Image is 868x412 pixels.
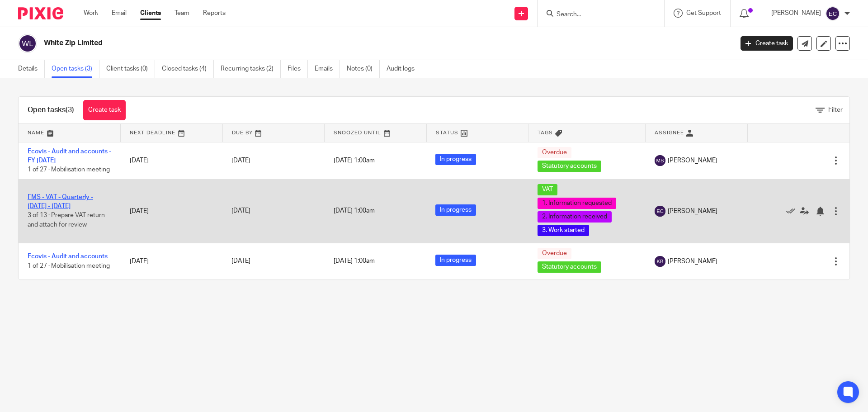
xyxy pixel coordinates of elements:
[741,36,793,51] a: Create task
[538,161,601,172] span: Statutory accounts
[436,130,458,135] span: Status
[28,194,93,209] a: FMS - VAT - Quarterly - [DATE] - [DATE]
[538,147,571,158] span: Overdue
[538,184,557,195] span: VAT
[334,258,375,265] span: [DATE] 1:00am
[121,179,223,243] td: [DATE]
[84,9,98,18] a: Work
[140,9,161,18] a: Clients
[28,148,111,164] a: Ecovis - Audit and accounts - FY [DATE]
[387,60,421,78] a: Audit logs
[175,9,189,18] a: Team
[28,213,105,228] span: 3 of 13 · Prepare VAT return and attach for review
[786,206,800,215] a: Mark as done
[668,156,717,165] span: [PERSON_NAME]
[538,130,553,135] span: Tags
[66,106,74,114] span: (3)
[435,204,476,216] span: In progress
[112,9,127,18] a: Email
[655,155,665,166] img: svg%3E
[231,208,250,214] span: [DATE]
[538,198,616,209] span: 1. Information requested
[828,107,843,113] span: Filter
[288,60,308,78] a: Files
[556,11,637,19] input: Search
[221,60,281,78] a: Recurring tasks (2)
[315,60,340,78] a: Emails
[655,206,665,217] img: svg%3E
[106,60,155,78] a: Client tasks (0)
[28,166,110,173] span: 1 of 27 · Mobilisation meeting
[538,225,589,236] span: 3. Work started
[334,130,381,135] span: Snoozed Until
[231,157,250,164] span: [DATE]
[203,9,226,18] a: Reports
[52,60,99,78] a: Open tasks (3)
[83,100,126,120] a: Create task
[347,60,380,78] a: Notes (0)
[18,60,45,78] a: Details
[28,105,74,115] h1: Open tasks
[538,248,571,259] span: Overdue
[538,261,601,273] span: Statutory accounts
[334,157,375,164] span: [DATE] 1:00am
[655,256,665,267] img: svg%3E
[44,38,590,48] h2: White Zip Limited
[334,208,375,214] span: [DATE] 1:00am
[771,9,821,18] p: [PERSON_NAME]
[18,7,63,19] img: Pixie
[231,258,250,265] span: [DATE]
[668,257,717,266] span: [PERSON_NAME]
[28,253,108,260] a: Ecovis - Audit and accounts
[435,255,476,266] span: In progress
[538,211,612,223] span: 2. Information received
[668,207,717,216] span: [PERSON_NAME]
[121,243,223,279] td: [DATE]
[435,154,476,165] span: In progress
[28,263,110,269] span: 1 of 27 · Mobilisation meeting
[686,10,721,16] span: Get Support
[162,60,214,78] a: Closed tasks (4)
[826,6,840,21] img: svg%3E
[18,34,37,53] img: svg%3E
[121,142,223,179] td: [DATE]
